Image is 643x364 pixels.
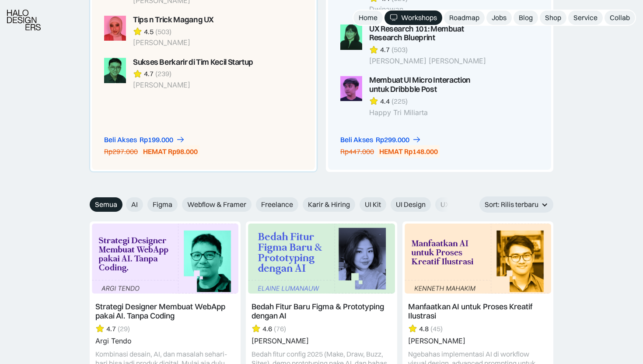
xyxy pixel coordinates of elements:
span: Freelance [261,200,293,209]
span: Karir & Hiring [308,200,350,209]
div: [PERSON_NAME] [133,38,214,47]
div: Shop [545,13,561,22]
div: UX Research 101: Membuat Research Blueprint [369,24,491,43]
a: Tips n Trick Magang UX4.5(503)[PERSON_NAME] [104,15,255,47]
span: Webflow & Framer [187,200,246,209]
div: Collab [610,13,630,22]
div: (503) [155,27,171,36]
div: Tips n Trick Magang UX [133,15,214,24]
div: Roadmap [449,13,479,22]
div: [PERSON_NAME] [133,81,253,89]
div: (503) [391,45,408,54]
div: Rp297.000 [104,147,138,156]
div: Rp299.000 [376,135,409,144]
div: Rp447.000 [340,147,374,156]
div: [PERSON_NAME] [PERSON_NAME] [369,57,491,65]
span: AI [131,200,138,209]
a: Workshops [384,10,442,25]
div: Service [573,13,598,22]
a: Jobs [486,10,512,25]
a: Membuat UI Micro Interaction untuk Dribbble Post4.4(225)Happy Tri Miliarta [340,76,491,117]
form: Email Form [90,197,453,212]
div: Happy Tri Miliarta [369,108,491,117]
a: Service [568,10,603,25]
div: Beli Akses [104,135,137,144]
div: Dwinawan [369,5,491,14]
div: Sort: Rilis terbaru [479,196,553,213]
a: Beli AksesRp299.000 [340,135,421,144]
div: 4.5 [144,27,154,36]
a: Collab [605,10,635,25]
a: Roadmap [444,10,485,25]
span: Figma [153,200,172,209]
a: UX Research 101: Membuat Research Blueprint4.7(503)[PERSON_NAME] [PERSON_NAME] [340,24,491,66]
div: Home [359,13,377,22]
div: Membuat UI Micro Interaction untuk Dribbble Post [369,76,491,94]
span: UX Design [440,200,473,209]
div: 4.7 [144,69,154,78]
span: UI Kit [365,200,381,209]
a: Blog [514,10,538,25]
div: 4.4 [380,97,390,106]
div: Jobs [492,13,507,22]
div: Rp199.000 [140,135,173,144]
div: HEMAT Rp148.000 [379,147,438,156]
a: Sukses Berkarir di Tim Kecil Startup4.7(239)[PERSON_NAME] [104,58,255,90]
div: HEMAT Rp98.000 [143,147,198,156]
a: Beli AksesRp199.000 [104,135,185,144]
span: UI Design [396,200,426,209]
a: Home [353,10,383,25]
div: Blog [519,13,533,22]
div: (239) [155,69,171,78]
a: Shop [540,10,566,25]
div: Beli Akses [340,135,373,144]
div: (225) [391,97,408,106]
div: Sukses Berkarir di Tim Kecil Startup [133,58,253,67]
div: 4.7 [380,45,390,54]
div: Sort: Rilis terbaru [485,200,538,209]
span: Semua [95,200,117,209]
div: Workshops [401,13,437,22]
